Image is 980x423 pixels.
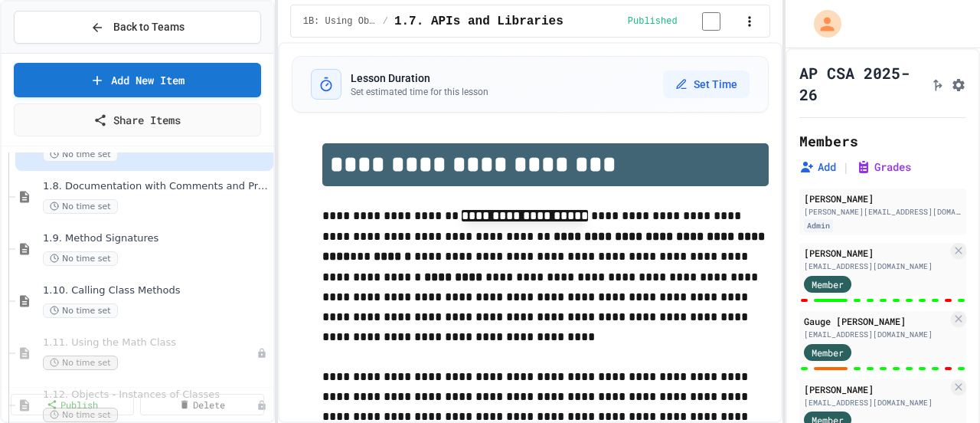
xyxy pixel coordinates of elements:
button: Add [799,159,836,175]
div: [PERSON_NAME] [804,382,948,396]
div: [PERSON_NAME] [804,246,948,260]
span: 1.11. Using the Math Class [43,336,256,349]
button: Assignment Settings [951,74,966,93]
h1: AP CSA 2025-26 [799,62,923,105]
div: [EMAIL_ADDRESS][DOMAIN_NAME] [804,261,948,272]
a: Publish [11,394,134,415]
span: / [383,15,388,28]
span: 1.10. Calling Class Methods [43,284,270,297]
div: [EMAIL_ADDRESS][DOMAIN_NAME] [804,397,948,408]
div: My Account [798,6,845,41]
div: Content is published and visible to students [628,11,739,31]
span: 1.9. Method Signatures [43,232,270,245]
button: Set Time [663,70,750,98]
span: 1.8. Documentation with Comments and Preconditions [43,180,270,193]
span: Back to Teams [113,19,185,35]
input: publish toggle [684,12,739,31]
span: 1.12. Objects - Instances of Classes [43,389,256,402]
p: Set estimated time for this lesson [351,86,488,98]
span: No time set [43,303,118,318]
span: Member [812,277,844,291]
a: Add New Item [14,63,261,97]
div: [EMAIL_ADDRESS][DOMAIN_NAME] [804,329,948,340]
span: No time set [43,356,118,370]
h3: Lesson Duration [351,70,488,86]
button: Back to Teams [14,11,261,44]
button: Click to see fork details [929,74,945,93]
a: Share Items [14,103,261,136]
span: No time set [43,147,118,162]
div: Admin [804,219,833,232]
span: | [842,158,850,176]
a: Delete [140,394,263,415]
div: Unpublished [256,348,267,359]
span: Published [628,15,678,28]
div: Gauge [PERSON_NAME] [804,314,948,328]
span: No time set [43,251,118,266]
div: [PERSON_NAME][EMAIL_ADDRESS][DOMAIN_NAME] [804,206,962,218]
span: Member [812,346,844,359]
span: 1B: Using Objects and Methods [303,15,377,28]
button: Grades [856,159,911,175]
span: 1.7. APIs and Libraries [394,12,563,31]
h2: Members [799,130,858,152]
div: [PERSON_NAME] [804,192,962,205]
span: No time set [43,199,118,214]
